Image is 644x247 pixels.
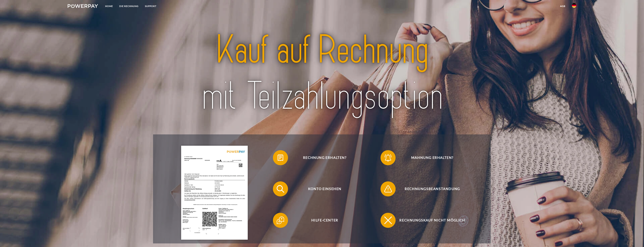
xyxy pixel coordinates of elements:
[68,4,98,8] img: logo-powerpay-white.svg
[383,153,393,162] img: qb_bell.svg
[381,181,479,196] button: Rechnungsbeanstandung
[386,150,479,165] span: Mahnung erhalten?
[181,146,248,240] img: single_invoice_powerpay_de.jpg
[173,25,471,122] img: title-powerpay_de.svg
[116,3,142,10] a: DIE RECHNUNG
[386,213,479,228] span: Rechnungskauf nicht möglich
[383,184,393,194] img: qb_warning.svg
[273,150,371,165] button: Rechnung erhalten?
[572,3,576,8] img: de
[386,181,479,196] span: Rechnungsbeanstandung
[276,153,285,162] img: qb_bill.svg
[273,181,371,196] button: Konto einsehen
[383,216,393,225] img: qb_close.svg
[276,216,285,225] img: qb_help.svg
[102,3,116,10] a: Home
[279,213,371,228] span: Hilfe-Center
[381,213,479,228] button: Rechnungskauf nicht möglich
[557,3,569,10] a: agb
[276,184,285,194] img: qb_search.svg
[381,150,479,165] button: Mahnung erhalten?
[279,150,371,165] span: Rechnung erhalten?
[273,213,371,228] button: Hilfe-Center
[279,181,371,196] span: Konto einsehen
[142,3,160,10] a: SUPPORT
